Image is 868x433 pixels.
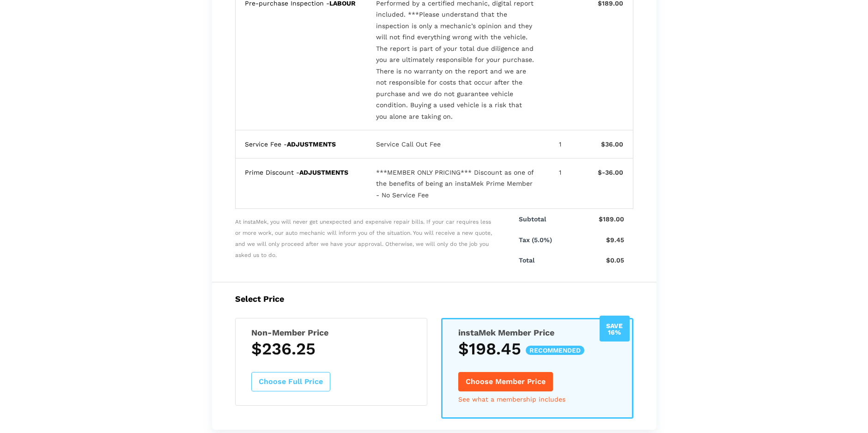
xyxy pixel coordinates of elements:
[552,139,568,150] div: 1
[458,339,616,359] h3: $198.45
[585,167,623,201] div: $-36.00
[299,169,348,176] b: ADJUSTMENTS
[458,396,565,403] a: See what a membership includes
[585,139,623,150] div: $36.00
[251,372,330,391] button: Choose Full Price
[376,139,535,150] div: Service Call Out Fee
[519,255,571,266] p: Total
[245,139,358,150] div: Service Fee -
[251,328,411,337] h5: Non-Member Price
[235,209,494,271] span: At instaMek, you will never get unexpected and expensive repair bills. If your car requires less ...
[251,339,411,359] h3: $236.25
[526,346,584,355] span: recommended
[245,167,358,201] div: Prime Discount -
[600,316,630,342] div: Save 16%
[458,372,553,391] button: Choose Member Price
[235,294,633,304] h5: Select Price
[519,234,571,246] p: Tax (5.0%)
[458,328,616,337] h5: instaMek Member Price
[571,213,624,225] p: $189.00
[287,140,336,148] b: ADJUSTMENTS
[571,255,624,266] p: $0.05
[376,167,535,201] div: ***MEMBER ONLY PRICING*** Discount as one of the benefits of being an instaMek Prime Member - No ...
[552,167,568,201] div: 1
[519,213,571,225] p: Subtotal
[571,234,624,246] p: $9.45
